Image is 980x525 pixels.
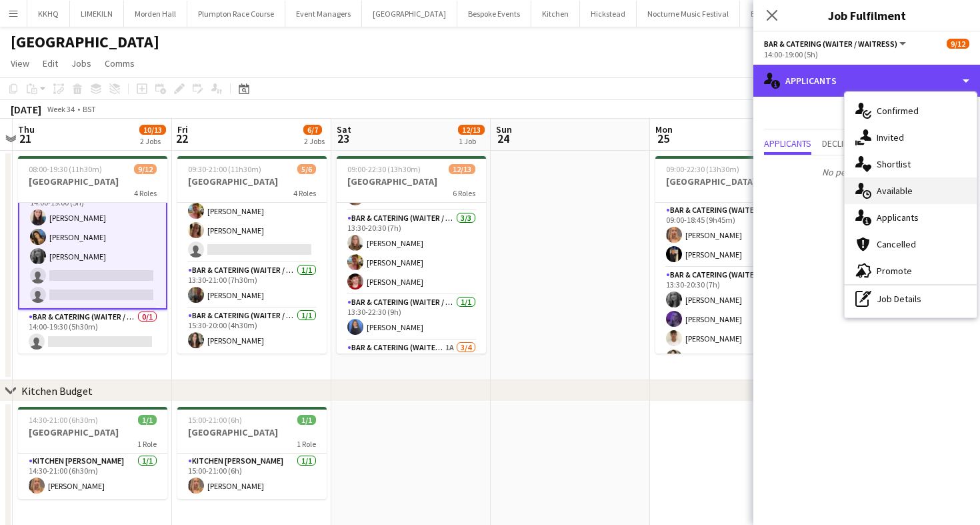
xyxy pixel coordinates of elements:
span: 12/13 [458,125,485,135]
span: 9/12 [947,39,969,49]
div: Cancelled [845,231,977,257]
app-card-role: Bar & Catering (Waiter / waitress)3/313:30-20:30 (7h)[PERSON_NAME][PERSON_NAME][PERSON_NAME] [337,211,486,295]
app-card-role: Bar & Catering (Waiter / waitress)1A3/415:30-20:15 (4h45m) [337,340,486,444]
span: Jobs [71,57,91,69]
div: Job Details [845,286,977,312]
app-job-card: 14:30-21:00 (6h30m)1/1[GEOGRAPHIC_DATA]1 RoleKitchen [PERSON_NAME]1/114:30-21:00 (6h30m)[PERSON_N... [18,407,167,499]
app-job-card: 09:30-21:00 (11h30m)5/6[GEOGRAPHIC_DATA]4 Roles[PERSON_NAME]Bar & Catering (Waiter / waitress)1I5... [177,156,327,354]
h3: [GEOGRAPHIC_DATA] [337,175,486,187]
button: LIMEKILN [70,1,124,27]
h3: [GEOGRAPHIC_DATA] [18,426,167,438]
div: 2 Jobs [140,136,165,146]
span: 9/12 [134,164,157,174]
app-card-role: Bar & Catering (Waiter / waitress)1/113:30-21:00 (7h30m)[PERSON_NAME] [177,263,327,308]
div: Shortlist [845,151,977,177]
span: 5/6 [297,164,316,174]
button: Kitchen [531,1,580,27]
h3: [GEOGRAPHIC_DATA] [177,175,327,187]
span: 6/7 [303,125,322,135]
span: 1/1 [297,415,316,425]
span: 09:00-22:30 (13h30m) [666,164,739,174]
app-card-role: Bar & Catering (Waiter / waitress)1/113:30-22:30 (9h)[PERSON_NAME] [337,295,486,340]
a: Jobs [66,55,97,72]
button: Bespoke Events [457,1,531,27]
app-job-card: 08:00-19:30 (11h30m)9/12[GEOGRAPHIC_DATA]4 Roles[PERSON_NAME][PERSON_NAME]Bar & Catering (Waiter ... [18,156,167,354]
span: Thu [18,123,35,135]
span: Comms [105,57,135,69]
app-card-role: Bar & Catering (Waiter / waitress)0/114:00-19:30 (5h30m) [18,310,167,355]
a: Edit [37,55,63,72]
div: [DATE] [11,103,41,116]
div: 1 Job [459,136,484,146]
button: Events [740,1,785,27]
button: Event Managers [285,1,362,27]
button: Nocturne Music Festival [637,1,740,27]
span: 23 [335,131,351,146]
span: Sun [496,123,512,135]
button: Hickstead [580,1,637,27]
app-card-role: Kitchen [PERSON_NAME]1/114:30-21:00 (6h30m)[PERSON_NAME] [18,454,167,499]
button: KKHQ [27,1,70,27]
app-card-role: Bar & Catering (Waiter / waitress)1I5A2/313:30-20:00 (6h30m)[PERSON_NAME][PERSON_NAME] [177,179,327,263]
span: Edit [43,57,58,69]
div: BST [83,104,96,114]
span: 4 Roles [293,188,316,198]
span: 25 [653,131,673,146]
div: Available [845,177,977,204]
app-card-role: Bar & Catering (Waiter / waitress)2I3/514:00-19:00 (5h)[PERSON_NAME][PERSON_NAME][PERSON_NAME] [18,184,167,310]
app-job-card: 09:00-22:30 (13h30m)8/12[GEOGRAPHIC_DATA]4 RolesBar & Catering (Waiter / waitress)2/209:00-18:45 ... [655,156,805,354]
span: 6 Roles [453,188,475,198]
span: 12/13 [449,164,475,174]
span: Bar & Catering (Waiter / waitress) [764,39,897,49]
h1: [GEOGRAPHIC_DATA] [11,32,159,52]
span: 09:00-22:30 (13h30m) [347,164,421,174]
span: 1/1 [138,415,157,425]
button: Morden Hall [124,1,187,27]
span: Mon [655,123,673,135]
button: [GEOGRAPHIC_DATA] [362,1,457,27]
span: Declined [822,139,859,148]
div: 2 Jobs [304,136,325,146]
span: 22 [175,131,188,146]
a: View [5,55,35,72]
span: Applicants [764,139,811,148]
div: Invited [845,124,977,151]
button: Bar & Catering (Waiter / waitress) [764,39,908,49]
span: 21 [16,131,35,146]
button: Plumpton Race Course [187,1,285,27]
app-card-role: Bar & Catering (Waiter / waitress)2/209:00-18:45 (9h45m)[PERSON_NAME][PERSON_NAME] [655,203,805,268]
app-card-role: Kitchen [PERSON_NAME]1/115:00-21:00 (6h)[PERSON_NAME] [177,454,327,499]
div: Confirmed [845,97,977,124]
span: 15:00-21:00 (6h) [188,415,242,425]
h3: [GEOGRAPHIC_DATA] [655,175,805,187]
span: 24 [494,131,512,146]
app-card-role: Bar & Catering (Waiter / waitress)1/115:30-20:00 (4h30m)[PERSON_NAME] [177,308,327,354]
h3: [GEOGRAPHIC_DATA] [18,175,167,187]
span: 10/13 [139,125,166,135]
span: 08:00-19:30 (11h30m) [29,164,102,174]
a: Comms [99,55,140,72]
div: Applicants [753,65,980,97]
div: Applicants [845,204,977,231]
span: 1 Role [137,439,157,449]
app-card-role: Bar & Catering (Waiter / waitress)4/413:30-20:30 (7h)[PERSON_NAME][PERSON_NAME][PERSON_NAME][PERS... [655,268,805,371]
span: Fri [177,123,188,135]
h3: [GEOGRAPHIC_DATA] [177,426,327,438]
app-job-card: 15:00-21:00 (6h)1/1[GEOGRAPHIC_DATA]1 RoleKitchen [PERSON_NAME]1/115:00-21:00 (6h)[PERSON_NAME] [177,407,327,499]
p: No pending applicants [753,161,980,183]
app-job-card: 09:00-22:30 (13h30m)12/13[GEOGRAPHIC_DATA]6 Roles[PERSON_NAME]Bar & Catering (Waiter / waitress)1... [337,156,486,354]
span: 14:30-21:00 (6h30m) [29,415,98,425]
span: 1 Role [297,439,316,449]
span: 09:30-21:00 (11h30m) [188,164,261,174]
h3: Job Fulfilment [753,7,980,24]
span: View [11,57,29,69]
div: Kitchen Budget [21,384,93,398]
span: Week 34 [44,104,77,114]
div: Promote [845,257,977,284]
div: 14:00-19:00 (5h) [764,49,969,59]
